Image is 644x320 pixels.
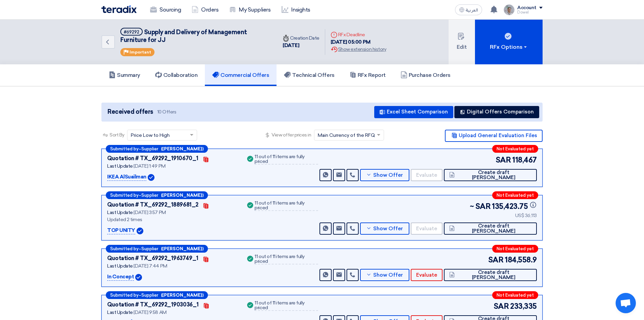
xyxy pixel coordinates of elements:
[186,2,224,17] a: Orders
[510,301,537,312] span: 233,335
[107,163,133,169] span: Last Update
[505,254,537,265] span: 184,558.9
[137,228,143,234] img: Verified Account
[107,154,198,163] div: Quotation # TX_69292_1910670_1
[494,301,509,312] span: SAR
[444,222,537,235] button: Create draft [PERSON_NAME]
[106,245,208,253] div: –
[470,212,537,219] div: US$ 36,113
[393,64,458,86] a: Purchase Orders
[107,227,135,235] p: TOP UNITY
[107,310,133,315] span: Last Update
[212,72,269,79] h5: Commercial Offers
[374,106,453,118] button: Excel Sheet Comparison
[283,35,319,42] div: Creation Date
[141,293,158,297] span: Supplier
[456,270,531,280] span: Create draft [PERSON_NAME]
[110,293,139,297] span: Submitted by
[454,106,539,118] button: Digital Offers Comparison
[411,169,443,181] button: Evaluate
[255,201,318,211] div: 11 out of 11 items are fully priced
[411,269,443,281] button: Evaluate
[255,154,318,165] div: 11 out of 11 items are fully priced
[470,201,474,212] span: ~
[107,173,146,181] p: IKEA AlSuailman
[517,5,536,11] div: Account
[106,291,208,299] div: –
[155,72,198,79] h5: Collaboration
[161,293,204,297] b: ([PERSON_NAME])
[497,193,534,197] span: Not Evaluated yet
[148,64,205,86] a: Collaboration
[350,72,386,79] h5: RFx Report
[108,107,153,116] span: Received offers
[255,254,318,264] div: 11 out of 11 items are fully priced
[135,274,142,281] img: Verified Account
[134,210,166,215] span: [DATE] 3:57 PM
[161,193,204,197] b: ([PERSON_NAME])
[106,145,208,153] div: –
[492,201,537,212] span: 135,423.75
[497,247,534,251] span: Not Evaluated yet
[360,169,409,181] button: Show Offer
[373,173,403,178] span: Show Offer
[141,247,158,251] span: Supplier
[373,226,403,231] span: Show Offer
[456,223,531,234] span: Create draft [PERSON_NAME]
[107,210,133,215] span: Last Update
[110,131,124,138] span: Sort By
[331,46,386,53] div: Show extension history
[161,247,204,251] b: ([PERSON_NAME])
[504,4,515,15] img: IMG_1753965247717.jpg
[107,301,199,309] div: Quotation # TX_69292_1903036_1
[444,269,537,281] button: Create draft [PERSON_NAME]
[110,247,139,251] span: Submitted by
[444,169,537,181] button: Create draft [PERSON_NAME]
[616,293,636,313] div: Open chat
[107,273,134,281] p: In Concept
[129,50,151,55] span: Important
[101,5,137,13] img: Teradix logo
[475,201,491,212] span: SAR
[107,263,133,269] span: Last Update
[497,293,534,297] span: Not Evaluated yet
[284,72,334,79] h5: Technical Offers
[107,216,238,223] div: Updated 2 times
[134,163,165,169] span: [DATE] 1:49 PM
[360,269,409,281] button: Show Offer
[106,191,208,199] div: –
[120,28,269,44] h5: Supply and Delivery of Management Furniture for JJ
[120,28,247,44] span: Supply and Delivery of Management Furniture for JJ
[141,193,158,197] span: Supplier
[134,310,166,315] span: [DATE] 9:58 AM
[205,64,277,86] a: Commercial Offers
[157,109,176,115] span: 10 Offers
[331,31,386,38] div: RFx Deadline
[488,254,504,265] span: SAR
[331,38,386,46] div: [DATE] 05:00 PM
[107,201,198,209] div: Quotation # TX_69292_1889681_2
[276,2,316,17] a: Insights
[107,254,198,262] div: Quotation # TX_69292_1963749_1
[360,222,409,235] button: Show Offer
[456,170,531,180] span: Create draft [PERSON_NAME]
[161,147,204,151] b: ([PERSON_NAME])
[141,147,158,151] span: Supplier
[101,64,148,86] a: Summary
[401,72,451,79] h5: Purchase Orders
[110,147,139,151] span: Submitted by
[411,222,443,235] button: Evaluate
[148,174,154,181] img: Verified Account
[416,173,437,178] span: Evaluate
[134,263,167,269] span: [DATE] 7:44 PM
[496,154,511,166] span: SAR
[283,42,319,49] div: [DATE]
[271,131,311,138] span: View offer prices in
[497,147,534,151] span: Not Evaluated yet
[416,273,437,278] span: Evaluate
[145,2,186,17] a: Sourcing
[224,2,276,17] a: My Suppliers
[131,132,170,139] span: Price Low to High
[277,64,342,86] a: Technical Offers
[475,20,543,64] button: RFx Options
